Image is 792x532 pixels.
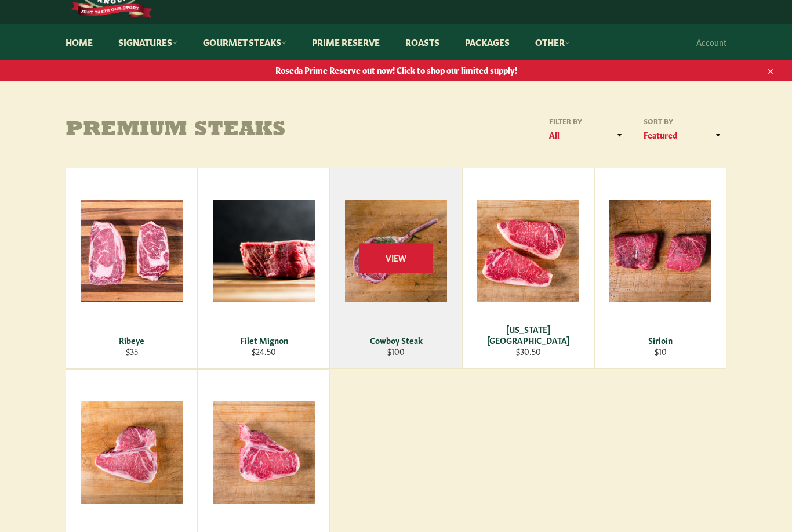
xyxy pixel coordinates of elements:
[338,335,455,346] div: Cowboy Steak
[462,168,594,369] a: New York Strip [US_STATE][GEOGRAPHIC_DATA] $30.50
[359,243,433,273] span: View
[524,24,582,60] a: Other
[640,116,726,126] label: Sort by
[300,24,391,60] a: Prime Reserve
[545,116,628,126] label: Filter by
[81,401,183,504] img: Porterhouse
[453,24,521,60] a: Packages
[213,401,315,504] img: T-Bone Steak
[602,335,719,346] div: Sirloin
[609,200,711,302] img: Sirloin
[198,168,330,369] a: Filet Mignon Filet Mignon $24.50
[602,346,719,357] div: $10
[81,200,183,302] img: Ribeye
[191,24,298,60] a: Gourmet Steaks
[394,24,451,60] a: Roasts
[206,335,322,346] div: Filet Mignon
[470,346,587,357] div: $30.50
[330,168,462,369] a: Cowboy Steak Cowboy Steak $100 View
[54,24,104,60] a: Home
[470,324,587,346] div: [US_STATE][GEOGRAPHIC_DATA]
[107,24,189,60] a: Signatures
[477,200,579,302] img: New York Strip
[206,346,322,357] div: $24.50
[691,25,732,59] a: Account
[213,200,315,302] img: Filet Mignon
[594,168,726,369] a: Sirloin Sirloin $10
[74,335,190,346] div: Ribeye
[66,119,396,142] h1: Premium Steaks
[74,346,190,357] div: $35
[66,168,198,369] a: Ribeye Ribeye $35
